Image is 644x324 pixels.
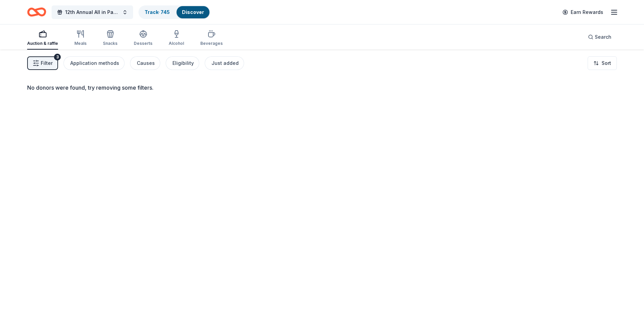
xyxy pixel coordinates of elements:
a: Home [27,4,46,20]
button: Application methods [63,56,125,70]
button: Track· 745Discover [139,5,210,19]
span: Search [595,33,611,41]
div: Eligibility [172,59,194,67]
span: Sort [602,59,611,67]
div: Application methods [70,59,119,67]
div: Just added [211,59,239,67]
a: Discover [182,9,204,15]
a: Track· 745 [145,9,170,15]
button: Snacks [103,27,117,50]
button: Alcohol [169,27,184,50]
div: Snacks [103,41,117,46]
button: Filter3 [27,56,58,70]
div: Desserts [134,41,152,46]
div: Auction & raffle [27,41,58,46]
button: Sort [588,56,617,70]
button: Eligibility [166,56,199,70]
button: Just added [205,56,244,70]
button: Meals [74,27,87,50]
div: Beverages [200,41,223,46]
a: Earn Rewards [558,6,607,18]
div: Causes [137,59,155,67]
div: Alcohol [169,41,184,46]
button: Causes [130,56,160,70]
div: Meals [74,41,87,46]
button: 12th Annual All in Paddle Raffle [52,5,133,19]
button: Desserts [134,27,152,50]
span: Filter [41,59,53,67]
button: Beverages [200,27,223,50]
span: 12th Annual All in Paddle Raffle [65,8,119,16]
div: No donors were found, try removing some filters. [27,84,617,92]
button: Search [583,30,617,44]
button: Auction & raffle [27,27,58,50]
div: 3 [54,54,61,60]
